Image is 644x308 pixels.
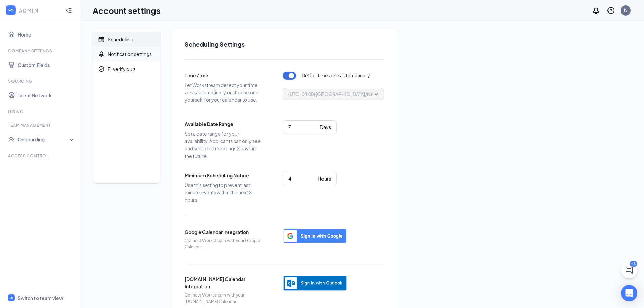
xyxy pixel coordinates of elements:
a: CheckmarkCircleE-verify quiz [93,62,160,76]
svg: ChatActive [625,266,633,274]
div: 48 [630,261,637,267]
div: Notification settings [108,51,152,57]
div: Scheduling [108,36,133,43]
span: Set a date range for your availability. Applicants can only see and schedule meetings X days in t... [185,130,262,160]
button: ChatActive [621,262,637,278]
span: Connect Workstream with your Google Calendar. [185,238,262,251]
svg: WorkstreamLogo [7,7,14,14]
span: Time Zone [185,72,262,79]
span: [DOMAIN_NAME] Calendar Integration [185,275,262,290]
div: Open Intercom Messenger [621,285,637,301]
span: Use this setting to prevent last minute events within the next X hours. [185,181,262,204]
div: Team Management [8,122,74,128]
div: IS [624,7,628,13]
a: CalendarScheduling [93,32,160,47]
div: E-verify quiz [108,66,135,72]
span: Minimum Scheduling Notice [185,172,262,179]
span: Available Date Range [185,120,262,128]
span: (UTC-04:00) [GEOGRAPHIC_DATA]/New_York - Eastern Time [288,89,423,99]
div: Company Settings [8,48,74,54]
div: ADMIN [19,7,59,14]
div: Days [320,123,331,131]
span: Google Calendar Integration [185,228,262,236]
span: Detect time zone automatically [302,72,370,80]
span: Connect Workstream with your [DOMAIN_NAME] Calendar. [185,292,262,305]
div: Hiring [8,109,74,115]
div: Hours [318,175,331,182]
svg: QuestionInfo [607,6,615,15]
div: Access control [8,153,74,159]
svg: Notifications [592,6,600,15]
div: Onboarding [18,136,70,143]
svg: WorkstreamLogo [9,295,14,300]
h1: Account settings [93,5,160,16]
svg: UserCheck [8,136,15,143]
a: Home [18,28,75,41]
svg: Calendar [98,36,105,43]
span: Let Workstream detect your time zone automatically or choose one yourself for your calendar to use. [185,81,262,103]
h2: Scheduling Settings [185,40,384,48]
div: Switch to team view [18,294,63,301]
svg: CheckmarkCircle [98,66,105,72]
a: Custom Fields [18,58,75,72]
svg: Collapse [65,7,72,14]
a: Talent Network [18,89,75,102]
div: Sourcing [8,78,74,84]
a: BellNotification settings [93,47,160,62]
svg: Bell [98,51,105,57]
